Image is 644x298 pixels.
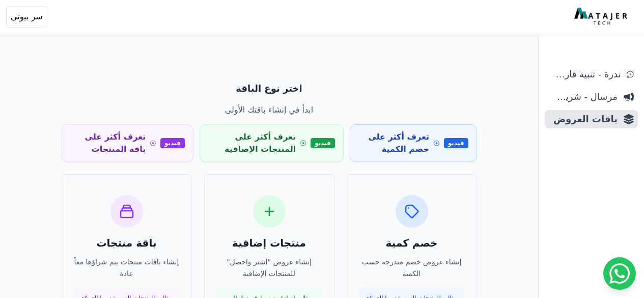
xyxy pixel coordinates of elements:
[359,256,464,280] p: إنشاء عروض خصم متدرجة حسب الكمية
[359,236,464,250] h3: خصم كمية
[358,131,429,155] span: تعرف أكثر على خصم الكمية
[549,90,618,104] span: مرسال - شريط دعاية
[549,112,618,126] span: باقات العروض
[350,124,477,162] a: فيديو تعرف أكثر على خصم الكمية
[574,8,630,26] img: MatajerTech Logo
[74,256,179,280] p: إنشاء باقات منتجات يتم شراؤها معاً عادة
[62,82,477,96] p: اختر نوع الباقة
[62,104,477,116] p: ابدأ في إنشاء باقتك الأولى
[70,131,146,155] span: تعرف أكثر على باقة المنتجات
[200,124,344,162] a: فيديو تعرف أكثر على المنتجات الإضافية
[6,6,47,28] button: سر بيوتي
[74,236,179,250] h3: باقة منتجات
[217,236,322,250] h3: منتجات إضافية
[444,138,468,148] span: فيديو
[549,67,621,82] span: ندرة - تنبية قارب علي النفاذ
[217,256,322,280] p: إنشاء عروض "اشتر واحصل" للمنتجات الإضافية
[160,138,185,148] span: فيديو
[208,131,296,155] span: تعرف أكثر على المنتجات الإضافية
[62,124,193,162] a: فيديو تعرف أكثر على باقة المنتجات
[311,138,335,148] span: فيديو
[11,11,43,23] span: سر بيوتي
